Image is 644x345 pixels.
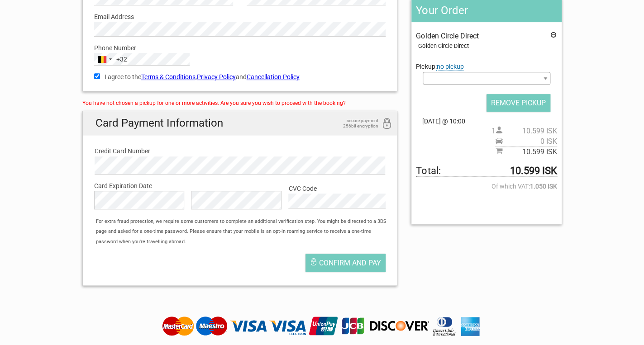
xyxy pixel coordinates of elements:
[530,181,557,191] strong: 1.050 ISK
[288,184,386,194] label: CVC Code
[418,41,557,51] div: Golden Circle Direct
[247,73,300,80] a: Cancellation Policy
[197,73,236,80] a: Privacy Policy
[333,118,378,129] span: secure payment 256bit encryption
[319,259,381,267] span: Confirm and pay
[94,43,386,53] label: Phone Number
[503,147,557,157] span: 10.599 ISK
[116,54,127,64] div: +32
[94,181,386,191] label: Card Expiration Date
[83,111,397,135] h2: Card Payment Information
[82,98,398,108] div: You have not chosen a pickup for one or more activities. Are you sure you wish to proceed with th...
[503,126,557,136] span: 10.599 ISK
[510,166,557,176] strong: 10.599 ISK
[104,14,115,25] button: Open LiveChat chat widget
[496,147,557,157] span: Subtotal
[416,181,557,191] span: Of which VAT:
[160,316,484,336] img: Tourdesk accepts
[416,32,478,40] span: Golden Circle Direct
[416,116,557,126] span: [DATE] @ 10:00
[95,53,127,65] button: Selected country
[416,63,463,71] span: Pickup:
[141,73,196,80] a: Terms & Conditions
[496,137,557,147] span: Pickup price
[94,12,386,22] label: Email Address
[503,137,557,147] span: 0 ISK
[95,146,386,156] label: Credit Card Number
[94,72,386,82] label: I agree to the , and
[305,254,386,272] button: Confirm and pay
[382,118,392,130] i: 256bit encryption
[491,126,557,136] span: 1 person(s)
[13,16,102,23] p: We're away right now. Please check back later!
[416,166,557,176] span: Total to be paid
[436,63,463,71] span: Change pickup place
[91,217,397,247] div: For extra fraud protection, we require some customers to complete an additional verification step...
[487,94,550,112] input: REMOVE PICKUP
